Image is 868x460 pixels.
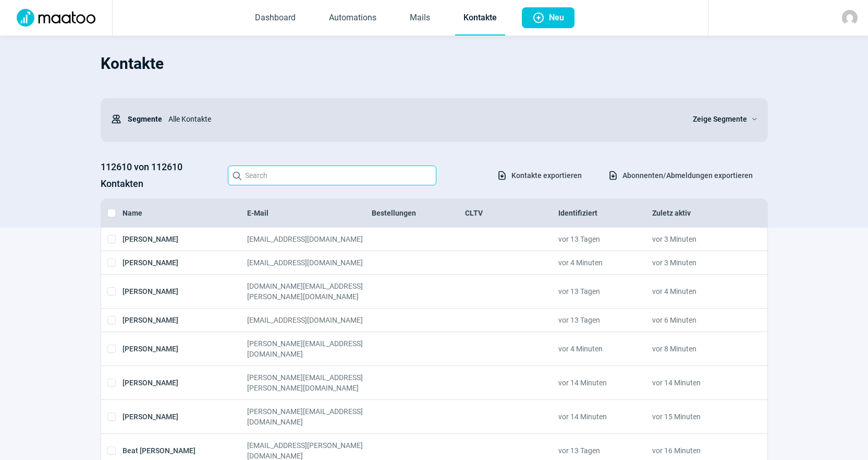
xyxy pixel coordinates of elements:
a: Dashboard [247,1,304,36]
div: [EMAIL_ADDRESS][DOMAIN_NAME] [247,315,372,325]
div: vor 3 Minuten [652,257,745,268]
div: vor 13 Tagen [558,315,652,325]
div: vor 6 Minuten [652,315,745,325]
span: Zeige Segmente [693,113,747,125]
div: Identifiziert [558,208,652,218]
div: E-Mail [247,208,372,218]
div: vor 8 Minuten [652,338,745,359]
div: vor 15 Minuten [652,406,745,427]
span: Kontakte exportieren [511,167,582,184]
h1: Kontakte [101,46,768,81]
div: Bestellungen [372,208,465,218]
img: avatar [842,10,858,26]
div: vor 14 Minuten [652,372,745,393]
div: vor 3 Minuten [652,234,745,244]
div: Zuletz aktiv [652,208,745,218]
div: [DOMAIN_NAME][EMAIL_ADDRESS][PERSON_NAME][DOMAIN_NAME] [247,281,372,302]
a: Kontakte [455,1,505,36]
div: CLTV [465,208,558,218]
div: vor 4 Minuten [558,257,652,268]
img: Logo [10,9,102,27]
div: [PERSON_NAME] [123,257,247,268]
div: [PERSON_NAME][EMAIL_ADDRESS][PERSON_NAME][DOMAIN_NAME] [247,372,372,393]
a: Mails [401,1,438,36]
div: vor 14 Minuten [558,372,652,393]
span: Neu [549,7,564,28]
input: Search [228,166,436,185]
div: [PERSON_NAME] [123,234,247,244]
button: Kontakte exportieren [486,167,593,184]
button: Neu [522,7,574,28]
div: [PERSON_NAME] [123,281,247,302]
div: [PERSON_NAME] [123,372,247,393]
div: [PERSON_NAME][EMAIL_ADDRESS][DOMAIN_NAME] [247,406,372,427]
div: vor 13 Tagen [558,281,652,302]
div: [PERSON_NAME] [123,315,247,325]
div: [PERSON_NAME] [123,406,247,427]
div: [EMAIL_ADDRESS][DOMAIN_NAME] [247,234,372,244]
div: Segmente [111,109,162,129]
div: vor 13 Tagen [558,234,652,244]
div: [PERSON_NAME][EMAIL_ADDRESS][DOMAIN_NAME] [247,338,372,359]
div: vor 4 Minuten [652,281,745,302]
div: Name [123,208,247,218]
div: Alle Kontakte [162,109,680,129]
div: vor 14 Minuten [558,406,652,427]
div: [EMAIL_ADDRESS][DOMAIN_NAME] [247,257,372,268]
div: [PERSON_NAME] [123,338,247,359]
a: Automations [321,1,385,36]
span: Abonnenten/Abmeldungen exportieren [622,167,753,184]
button: Abonnenten/Abmeldungen exportieren [597,167,764,184]
h3: 112610 von 112610 Kontakten [101,159,217,192]
div: vor 4 Minuten [558,338,652,359]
